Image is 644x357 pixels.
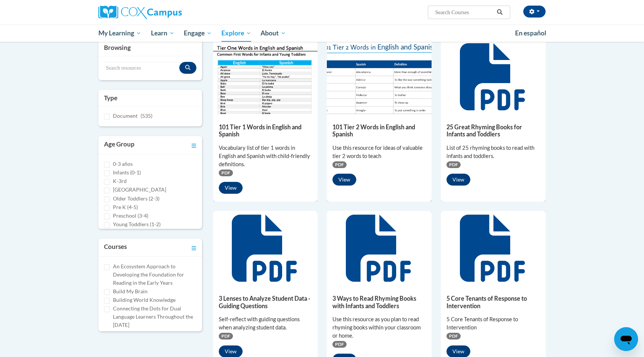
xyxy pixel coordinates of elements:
button: Search [494,8,505,17]
span: En español [515,29,546,37]
span: PDF [332,341,347,348]
div: Use this resource as you plan to read rhyming books within your classroom or home. [332,315,426,340]
div: 5 Core Tenants of Response to Intervention [446,315,540,332]
div: Vocabulary list of tier 1 words in English and Spanish with child-friendly definitions. [219,144,312,168]
span: PDF [219,333,233,339]
label: Build My Brain [113,287,148,296]
a: About [256,25,291,42]
span: PDF [219,170,233,176]
div: Use this resource for ideas of valuable tier 2 words to teach [332,144,426,160]
span: (535) [141,113,152,119]
h3: Type [104,94,196,102]
span: Learn [151,29,174,38]
a: En español [510,25,551,41]
h3: Age Group [104,140,135,150]
h5: 101 Tier 2 Words in English and Spanish [332,123,426,138]
a: Learn [146,25,179,42]
h5: 3 Ways to Read Rhyming Books with Infants and Toddlers [332,295,426,309]
a: Cox Campus [98,6,240,19]
a: Engage [179,25,217,42]
h5: 101 Tier 1 Words in English and Spanish [219,123,312,138]
label: Older Toddlers (2-3) [113,195,160,203]
button: Search resources [179,62,196,74]
label: 0-3 años [113,160,133,168]
h5: 25 Great Rhyming Books for Infants and Toddlers [446,123,540,138]
span: Engage [184,29,212,38]
h3: Courses [104,242,127,253]
a: Toggle collapse [192,140,196,150]
label: Infants (0-1) [113,168,141,177]
h3: Browsing [104,43,196,52]
span: PDF [446,161,461,168]
button: Account Settings [523,6,546,18]
a: My Learning [94,25,146,42]
label: Preschool (3-4) [113,212,148,220]
label: Pre K (4-5) [113,203,138,211]
input: Search Courses [435,8,494,17]
h5: 3 Lenses to Analyze Student Data - Guiding Questions [219,295,312,309]
a: Toggle collapse [192,242,196,253]
span: PDF [332,161,347,168]
img: Cox Campus [98,6,182,19]
label: Young Toddlers (1-2) [113,220,161,228]
span: PDF [446,333,461,339]
span: Explore [221,29,251,38]
label: [GEOGRAPHIC_DATA] [113,186,166,194]
button: View [332,174,356,186]
div: Main menu [87,25,557,42]
label: Building World Knowledge [113,296,176,304]
label: Connecting the Dots for Dual Language Learners Throughout the [DATE] [113,304,196,329]
img: 836e94b2-264a-47ae-9840-fb2574307f3b.pdf [327,40,432,114]
div: Self-reflect with guiding questions when analyzing student data. [219,315,312,332]
button: View [219,182,243,194]
span: Document [113,113,138,119]
div: List of 25 rhyming books to read with infants and toddlers. [446,144,540,160]
h5: 5 Core Tenants of Response to Intervention [446,295,540,309]
label: K-3rd [113,177,127,185]
input: Search resources [104,62,179,75]
iframe: Button to launch messaging window [614,327,638,351]
button: View [446,174,470,186]
span: My Learning [98,29,141,38]
label: An Ecosystem Approach to Developing the Foundation for Reading in the Early Years [113,262,196,287]
label: Cox Campus Structured Literacy Certificate Exam [113,330,196,346]
a: Explore [217,25,256,42]
img: d35314be-4b7e-462d-8f95-b17e3d3bb747.pdf [213,40,318,114]
span: About [261,29,286,38]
